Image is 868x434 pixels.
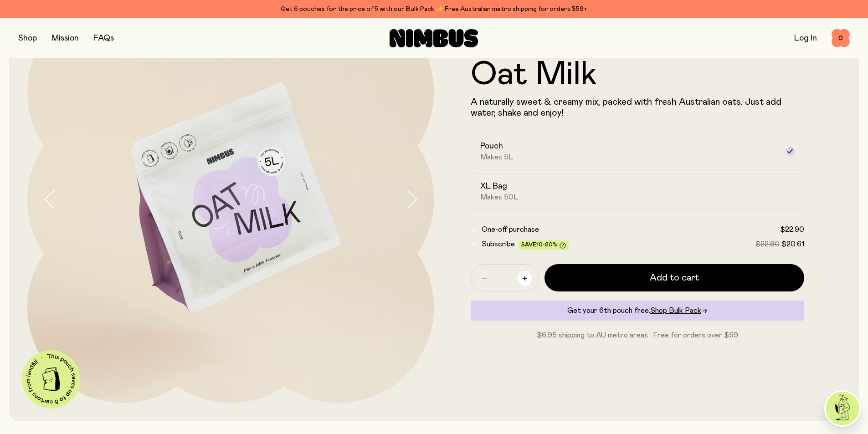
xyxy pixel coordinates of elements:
[471,97,805,118] p: A naturally sweet & creamy mix, packed with fresh Australian oats. Just add water, shake and enjoy!
[794,34,817,42] a: Log In
[832,29,850,47] button: 0
[780,226,804,233] span: $22.90
[471,330,805,341] p: $6.95 shipping to AU metro areas · Free for orders over $59
[480,141,503,152] h2: Pouch
[480,181,507,192] h2: XL Bag
[471,301,805,321] div: Get your 6th pouch free.
[521,242,566,249] span: Save
[480,193,519,202] span: Makes 50L
[482,226,539,233] span: One-off purchase
[18,4,850,15] div: Get 6 pouches for the price of 5 with our Bulk Pack ✨ Free Australian metro shipping for orders $59+
[51,34,79,42] a: Mission
[826,392,859,425] img: agent
[781,240,804,248] span: $20.61
[482,240,515,248] span: Subscribe
[480,153,514,162] span: Makes 5L
[650,307,708,314] a: Shop Bulk Pack→
[755,240,780,248] span: $22.90
[536,242,558,247] span: 10-20%
[471,58,805,91] h1: Oat Milk
[544,264,805,291] button: Add to cart
[650,271,699,284] span: Add to cart
[650,307,701,314] span: Shop Bulk Pack
[93,34,114,42] a: FAQs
